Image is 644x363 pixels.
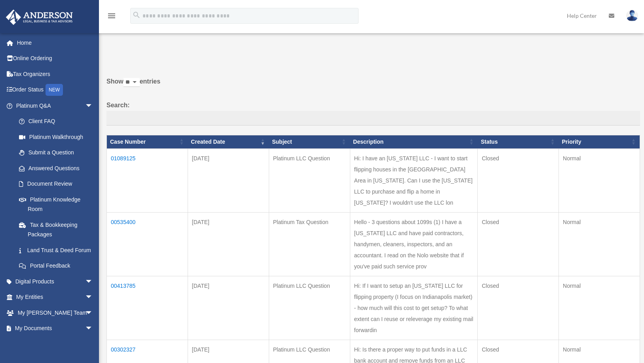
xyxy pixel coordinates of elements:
[188,135,269,149] th: Created Date: activate to sort column ascending
[107,135,188,149] th: Case Number: activate to sort column ascending
[107,212,188,276] td: 00535400
[106,76,640,95] label: Show entries
[85,336,101,352] span: arrow_drop_down
[350,276,478,340] td: Hi: If I want to setup an [US_STATE] LLC for flipping property (I focus on Indianapolis market) -...
[106,111,640,126] input: Search:
[350,212,478,276] td: Hello - 3 questions about 1099s (1) I have a [US_STATE] LLC and have paid contractors, handymen, ...
[85,98,101,114] span: arrow_drop_down
[6,35,105,51] a: Home
[123,78,140,87] select: Showentries
[6,321,105,336] a: My Documentsarrow_drop_down
[188,276,269,340] td: [DATE]
[559,135,640,149] th: Priority: activate to sort column ascending
[11,242,101,258] a: Land Trust & Deed Forum
[11,129,101,145] a: Platinum Walkthrough
[6,274,105,289] a: Digital Productsarrow_drop_down
[626,10,638,21] img: User Pic
[11,114,101,129] a: Client FAQ
[6,98,101,114] a: Platinum Q&Aarrow_drop_down
[269,135,350,149] th: Subject: activate to sort column ascending
[6,336,105,352] a: Online Learningarrow_drop_down
[559,212,640,276] td: Normal
[559,276,640,340] td: Normal
[559,148,640,212] td: Normal
[106,100,640,126] label: Search:
[6,289,105,305] a: My Entitiesarrow_drop_down
[11,192,101,217] a: Platinum Knowledge Room
[11,217,101,242] a: Tax & Bookkeeping Packages
[478,135,559,149] th: Status: activate to sort column ascending
[46,84,63,96] div: NEW
[6,66,105,82] a: Tax Organizers
[107,11,116,21] i: menu
[11,176,101,192] a: Document Review
[269,212,350,276] td: Platinum Tax Question
[478,276,559,340] td: Closed
[6,305,105,321] a: My [PERSON_NAME] Teamarrow_drop_down
[11,145,101,161] a: Submit a Question
[85,289,101,306] span: arrow_drop_down
[478,212,559,276] td: Closed
[11,160,97,176] a: Answered Questions
[4,10,75,25] img: Anderson Advisors Platinum Portal
[107,14,116,21] a: menu
[107,148,188,212] td: 01089125
[132,11,141,19] i: search
[6,82,105,98] a: Order StatusNEW
[478,148,559,212] td: Closed
[269,148,350,212] td: Platinum LLC Question
[107,276,188,340] td: 00413785
[350,148,478,212] td: Hi: I have an [US_STATE] LLC - I want to start flipping houses in the [GEOGRAPHIC_DATA] Area in [...
[11,258,101,274] a: Portal Feedback
[269,276,350,340] td: Platinum LLC Question
[85,305,101,321] span: arrow_drop_down
[85,274,101,290] span: arrow_drop_down
[350,135,478,149] th: Description: activate to sort column ascending
[188,212,269,276] td: [DATE]
[85,321,101,337] span: arrow_drop_down
[188,148,269,212] td: [DATE]
[6,51,105,67] a: Online Ordering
